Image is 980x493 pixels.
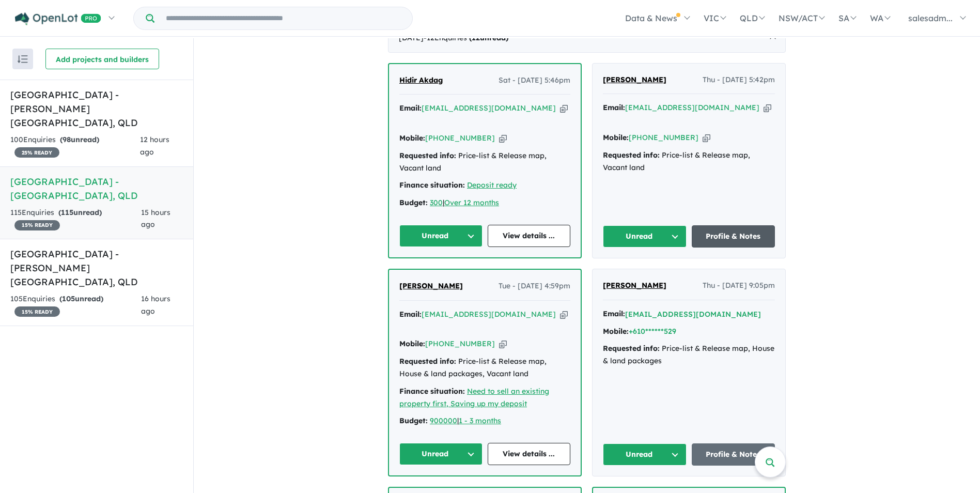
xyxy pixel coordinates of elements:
a: Need to sell an existing property first, Saving up my deposit [399,387,549,408]
span: 12 hours ago [140,135,169,157]
a: Over 12 months [444,198,499,207]
a: 300 [430,198,443,207]
span: [PERSON_NAME] [603,281,666,290]
button: Unread [603,225,687,248]
strong: ( unread) [58,208,102,217]
strong: Requested info: [399,151,456,160]
strong: Email: [603,103,625,112]
strong: Requested info: [603,150,660,160]
span: Tue - [DATE] 4:59pm [499,280,570,292]
strong: Mobile: [603,133,629,142]
span: Hidir Akdag [399,75,443,85]
button: Unread [399,225,483,247]
h5: [GEOGRAPHIC_DATA] - [GEOGRAPHIC_DATA] , QLD [10,175,183,203]
button: Copy [499,133,507,144]
strong: Requested info: [603,344,660,353]
a: [PHONE_NUMBER] [425,339,495,348]
a: View details ... [488,443,571,465]
div: | [399,197,570,209]
span: 12 [472,33,480,42]
button: Copy [560,103,568,114]
button: Copy [703,132,710,143]
span: Thu - [DATE] 9:05pm [703,280,775,292]
button: Unread [399,443,483,465]
a: 1 - 3 months [459,416,501,425]
span: [PERSON_NAME] [399,281,463,290]
a: [EMAIL_ADDRESS][DOMAIN_NAME] [422,103,556,113]
button: Copy [499,338,507,349]
strong: Mobile: [603,327,629,336]
a: Profile & Notes [692,225,775,248]
strong: Email: [399,103,422,113]
span: 15 % READY [14,220,60,230]
div: 105 Enquir ies [10,293,141,318]
button: Copy [560,309,568,320]
strong: ( unread) [60,135,99,144]
strong: Requested info: [399,357,456,366]
button: Copy [764,102,771,113]
span: Sat - [DATE] 5:46pm [499,74,570,87]
h5: [GEOGRAPHIC_DATA] - [PERSON_NAME][GEOGRAPHIC_DATA] , QLD [10,88,183,130]
button: Unread [603,443,687,466]
a: Profile & Notes [692,443,775,466]
a: [PERSON_NAME] [399,280,463,292]
a: [PERSON_NAME] [603,74,666,86]
a: [PHONE_NUMBER] [629,133,698,142]
input: Try estate name, suburb, builder or developer [157,7,410,29]
a: Deposit ready [467,180,517,190]
span: 105 [62,294,75,303]
strong: Finance situation: [399,180,465,190]
strong: Finance situation: [399,387,465,396]
a: 900000 [430,416,457,425]
a: View details ... [488,225,571,247]
span: 15 hours ago [141,208,170,229]
button: [EMAIL_ADDRESS][DOMAIN_NAME] [625,309,761,320]
div: [DATE] [388,24,786,53]
span: 16 hours ago [141,294,170,316]
button: Add projects and builders [45,49,159,69]
a: [PHONE_NUMBER] [425,133,495,143]
span: [PERSON_NAME] [603,75,666,84]
div: Price-list & Release map, House & land packages [603,343,775,367]
span: 98 [63,135,71,144]
strong: ( unread) [469,33,508,42]
a: Hidir Akdag [399,74,443,87]
strong: ( unread) [59,294,103,303]
strong: Budget: [399,198,428,207]
div: Price-list & Release map, Vacant land [603,149,775,174]
a: [EMAIL_ADDRESS][DOMAIN_NAME] [422,310,556,319]
a: [EMAIL_ADDRESS][DOMAIN_NAME] [625,103,759,112]
div: 115 Enquir ies [10,207,141,232]
span: 25 % READY [14,147,59,158]
h5: [GEOGRAPHIC_DATA] - [PERSON_NAME][GEOGRAPHIC_DATA] , QLD [10,247,183,289]
div: | [399,415,570,427]
strong: Email: [399,310,422,319]
img: sort.svg [18,55,28,63]
span: 115 [61,208,73,217]
img: Openlot PRO Logo White [15,12,101,25]
span: Thu - [DATE] 5:42pm [703,74,775,86]
strong: Email: [603,309,625,318]
span: salesadm... [908,13,953,23]
span: 15 % READY [14,306,60,317]
strong: Mobile: [399,339,425,348]
strong: Mobile: [399,133,425,143]
div: 100 Enquir ies [10,134,140,159]
span: - 12 Enquir ies [424,33,508,42]
div: Price-list & Release map, House & land packages, Vacant land [399,356,570,380]
div: Price-list & Release map, Vacant land [399,150,570,175]
strong: Budget: [399,416,428,425]
a: [PERSON_NAME] [603,280,666,292]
